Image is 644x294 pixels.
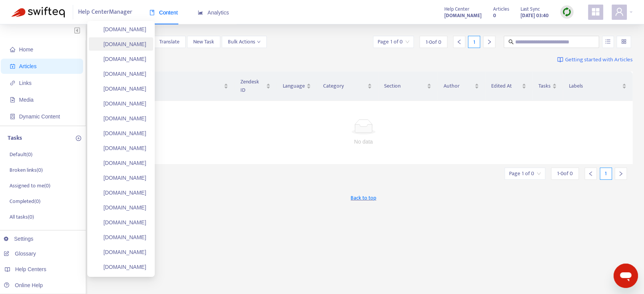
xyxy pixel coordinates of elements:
th: Title [110,72,234,101]
span: plus-circle [76,136,81,141]
img: Swifteq [11,7,65,18]
span: right [618,171,623,176]
span: container [10,114,15,119]
span: unordered-list [605,39,610,44]
a: [DOMAIN_NAME] [95,101,146,107]
span: Dynamic Content [19,113,60,120]
span: Edited At [491,82,520,90]
button: New Task [187,36,220,48]
span: Tasks [538,82,551,90]
span: link [10,80,15,86]
a: [DOMAIN_NAME] [444,11,482,20]
span: Category [323,82,366,90]
strong: 0 [493,11,496,20]
a: [DOMAIN_NAME] [95,56,146,62]
span: area-chart [198,10,203,15]
span: Content [149,10,178,16]
th: Language [277,72,317,101]
span: Bulk Actions [228,38,261,46]
span: down [257,40,261,44]
th: Section [378,72,437,101]
span: Labels [569,82,620,90]
span: Analytics [198,10,229,16]
a: [DOMAIN_NAME] [95,26,146,32]
span: book [149,10,155,15]
a: [DOMAIN_NAME] [95,145,146,151]
div: No data [104,137,624,146]
span: user [615,7,624,16]
span: 1 - 0 of 0 [557,169,573,177]
strong: [DATE] 03:40 [521,11,549,20]
span: Articles [493,5,509,13]
p: Tasks [8,134,22,143]
a: [DOMAIN_NAME] [95,115,146,121]
th: Author [437,72,485,101]
span: Help Centers [15,266,46,272]
img: sync.dc5367851b00ba804db3.png [562,7,572,17]
span: appstore [591,7,600,16]
th: Tasks [532,72,563,101]
img: image-link [557,57,563,63]
button: Bulk Actionsdown [222,36,267,48]
a: [DOMAIN_NAME] [95,71,146,77]
p: Broken links ( 0 ) [10,166,43,174]
p: Default ( 0 ) [10,150,32,158]
span: Title [116,82,222,90]
button: Translate [153,36,186,48]
span: left [588,171,593,176]
a: [DOMAIN_NAME] [95,86,146,92]
a: Glossary [4,251,36,257]
a: [DOMAIN_NAME] [95,190,146,196]
a: [DOMAIN_NAME] [95,264,146,270]
span: Links [19,80,32,86]
span: Media [19,97,34,103]
span: Articles [19,63,37,69]
span: New Task [193,38,214,46]
a: Getting started with Articles [557,54,633,66]
a: Online Help [4,282,43,288]
span: Language [283,82,305,90]
th: Zendesk ID [234,72,277,101]
p: Completed ( 0 ) [10,197,40,205]
p: All tasks ( 0 ) [10,213,34,221]
span: file-image [10,97,15,102]
span: account-book [10,64,15,69]
span: 1 - 0 of 0 [426,38,441,46]
span: Author [444,82,473,90]
th: Labels [563,72,633,101]
span: Home [19,46,33,53]
span: Zendesk ID [240,78,264,94]
span: Back to top [351,194,376,202]
th: Edited At [485,72,532,101]
span: Help Center [444,5,469,13]
th: Category [317,72,378,101]
iframe: Button to launch messaging window [614,264,638,288]
span: search [508,39,514,45]
span: Getting started with Articles [565,56,633,64]
a: [DOMAIN_NAME] [95,160,146,166]
span: left [457,39,462,45]
a: [DOMAIN_NAME] [95,41,146,47]
div: 1 [600,168,612,180]
div: 1 [468,36,480,48]
span: Last Sync [521,5,540,13]
span: Translate [159,38,179,46]
button: unordered-list [602,36,614,48]
span: Help Center Manager [78,5,132,19]
span: Section [384,82,425,90]
a: [DOMAIN_NAME] [95,219,146,225]
span: home [10,47,15,52]
a: [DOMAIN_NAME] [95,205,146,211]
a: [DOMAIN_NAME] [95,234,146,240]
p: Assigned to me ( 0 ) [10,182,50,190]
span: right [487,39,492,45]
a: [DOMAIN_NAME] [95,175,146,181]
a: [DOMAIN_NAME] [95,249,146,255]
a: [DOMAIN_NAME] [95,130,146,136]
a: Settings [4,236,34,242]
